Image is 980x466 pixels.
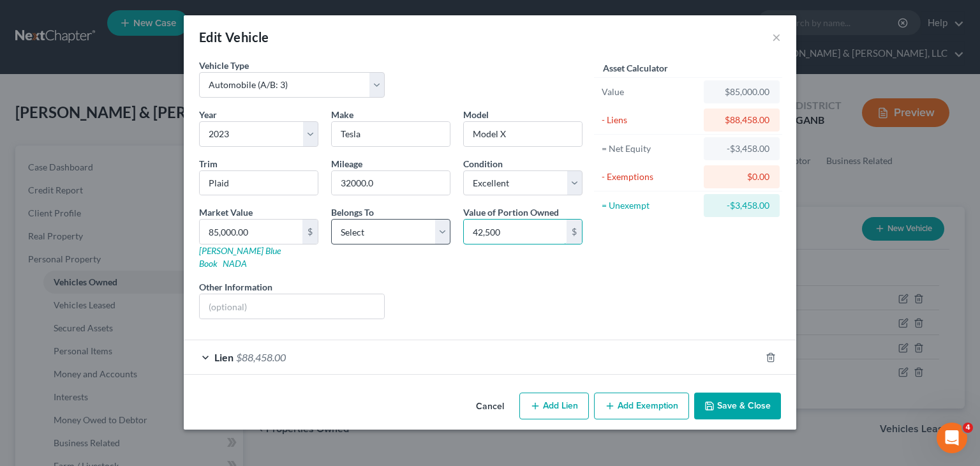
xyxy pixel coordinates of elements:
label: Year [199,108,217,121]
span: Make [331,109,353,120]
div: = Net Equity [602,142,698,155]
div: $85,000.00 [714,86,769,98]
div: $ [302,220,318,244]
input: 0.00 [200,220,302,244]
label: Value of Portion Owned [463,206,559,219]
div: - Liens [602,114,698,126]
label: Asset Calculator [603,61,668,75]
input: ex. LS, LT, etc [200,171,318,195]
label: Condition [463,157,503,170]
div: - Exemptions [602,170,698,183]
div: $ [567,220,582,244]
a: [PERSON_NAME] Blue Book [199,245,281,269]
button: Save & Close [694,393,781,419]
div: $88,458.00 [714,114,769,126]
div: -$3,458.00 [714,142,769,155]
button: × [772,29,781,45]
label: Vehicle Type [199,59,249,72]
input: -- [332,171,450,195]
a: NADA [223,258,247,269]
label: Other Information [199,280,272,294]
span: $88,458.00 [236,351,286,363]
iframe: Intercom live chat [937,423,967,453]
span: Lien [214,351,234,363]
span: Belongs To [331,207,374,218]
span: 4 [963,423,973,433]
input: ex. Nissan [332,122,450,146]
div: -$3,458.00 [714,199,769,212]
label: Trim [199,157,218,170]
input: ex. Altima [464,122,582,146]
div: = Unexempt [602,199,698,212]
button: Add Lien [519,393,589,419]
label: Market Value [199,206,253,219]
input: 0.00 [464,220,567,244]
div: Value [602,86,698,98]
button: Add Exemption [594,393,689,419]
label: Model [463,108,489,121]
label: Mileage [331,157,362,170]
button: Cancel [466,394,514,419]
input: (optional) [200,294,384,319]
div: Edit Vehicle [199,28,269,46]
div: $0.00 [714,170,769,183]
